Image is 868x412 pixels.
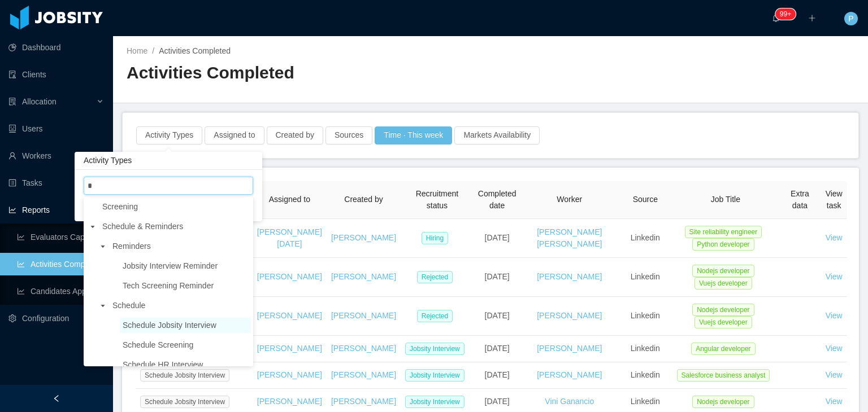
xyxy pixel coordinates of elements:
i: icon: bell [772,14,780,22]
button: Assigned to [205,126,264,144]
a: icon: line-chartCandidates Approved [17,280,104,303]
i: icon: setting [8,314,16,322]
span: Rejected [417,310,453,322]
sup: 1721 [775,8,796,20]
a: [PERSON_NAME] [257,311,322,320]
a: [PERSON_NAME] [257,370,322,379]
i: icon: caret-down [90,224,96,230]
span: Jobsity Interview [405,343,465,355]
a: Rejected [417,311,457,320]
a: [PERSON_NAME] [331,311,396,320]
span: Schedule Screening [123,340,193,349]
span: Schedule Jobsity Interview [140,369,229,382]
a: Jobsity Interview [405,397,469,406]
a: [PERSON_NAME] [537,370,602,379]
span: Reminders [112,242,151,251]
td: [DATE] [474,362,521,389]
a: [PERSON_NAME] [257,397,322,406]
span: Assigned to [269,195,310,204]
span: Reminders [110,239,251,254]
span: Hiring [422,232,448,244]
span: Nodejs developer [692,304,754,316]
a: icon: auditClients [8,63,104,86]
td: [DATE] [474,258,521,297]
span: Schedule & Reminders [99,219,251,234]
i: icon: caret-down [100,303,106,309]
span: Tech Screening Reminder [120,278,251,293]
button: Activity Types [136,126,202,144]
a: icon: robotUsers [8,117,104,140]
span: Schedule HR Interview [123,360,203,369]
a: View [826,344,843,353]
span: Nodejs developer [692,396,754,408]
a: View [826,311,843,320]
a: View [826,397,843,406]
a: icon: userWorkers [8,144,104,167]
button: Created by [267,126,323,144]
span: Linkedin [631,272,660,281]
a: View [826,233,843,242]
span: Schedule [112,301,145,310]
span: Configuration [22,314,69,323]
div: Activity Types [75,152,262,170]
span: Linkedin [631,397,660,406]
a: Jobsity Interview [405,344,469,353]
td: [DATE] [474,336,521,362]
a: Hiring [422,233,453,242]
span: Schedule & Reminders [102,222,183,231]
a: [PERSON_NAME] [257,344,322,353]
span: Angular developer [691,343,755,355]
span: Schedule Screening [120,338,251,353]
h2: Activities Completed [127,62,491,85]
a: [PERSON_NAME] [331,233,396,242]
span: Jobsity Interview [405,369,465,382]
span: Source [633,195,658,204]
span: Completed date [478,189,517,210]
button: Sources [325,126,372,144]
span: Schedule [110,298,251,313]
a: [PERSON_NAME] [PERSON_NAME] [537,227,602,248]
span: Rejected [417,271,453,283]
span: Linkedin [631,370,660,379]
span: Recruitment status [416,189,458,210]
a: icon: line-chartActivities Completed [17,253,104,275]
span: Jobsity Interview [405,396,465,408]
span: Jobsity Interview Reminder [120,258,251,274]
span: Schedule Jobsity Interview [120,318,251,333]
a: [PERSON_NAME] [257,272,322,281]
span: Linkedin [631,311,660,320]
span: Job Title [711,195,740,204]
a: View [826,370,843,379]
a: icon: pie-chartDashboard [8,36,104,59]
a: icon: line-chartEvaluators Capacity [17,226,104,248]
a: icon: profileTasks [8,172,104,194]
a: Jobsity Interview [405,370,469,379]
i: icon: line-chart [8,206,16,214]
input: filter select [87,179,93,193]
span: View task [826,189,843,210]
a: [PERSON_NAME][DATE] [257,227,322,248]
a: [PERSON_NAME] [331,397,396,406]
a: Vini Ganancio [545,397,594,406]
span: Activities Completed [159,46,231,55]
a: [PERSON_NAME] [331,370,396,379]
span: Schedule Jobsity Interview [140,396,229,408]
a: Home [127,46,147,55]
a: Rejected [417,272,457,281]
span: Linkedin [631,233,660,242]
span: Site reliability engineer [685,226,762,238]
span: Extra data [791,189,809,210]
a: [PERSON_NAME] [537,344,602,353]
i: icon: solution [8,98,16,106]
span: Schedule HR Interview [120,357,251,372]
a: [PERSON_NAME] [331,344,396,353]
span: Salesforce business analyst [677,369,770,382]
i: icon: plus [808,14,816,22]
span: / [152,46,154,55]
span: Screening [99,199,251,214]
td: [DATE] [474,297,521,336]
span: Vuejs developer [695,277,752,290]
a: View [826,272,843,281]
span: Linkedin [631,344,660,353]
i: icon: caret-down [100,244,106,249]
